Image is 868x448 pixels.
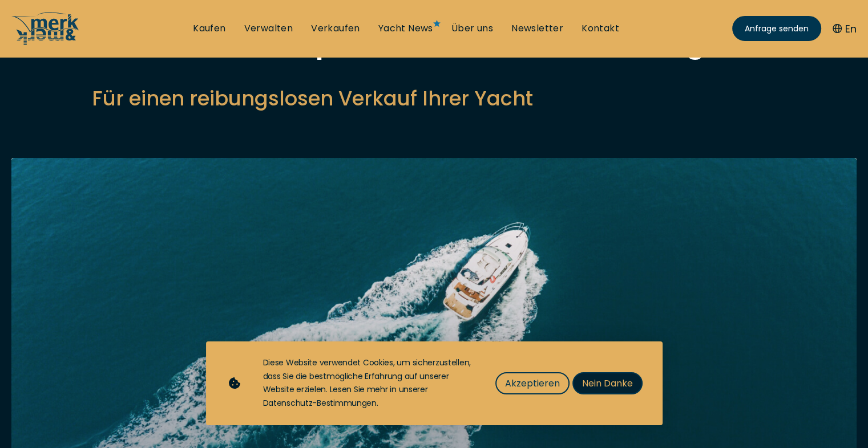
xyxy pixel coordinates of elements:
a: Verkaufen [311,22,360,35]
span: Nein Danke [582,376,633,390]
button: Nein Danke [572,372,643,394]
button: En [833,21,857,36]
div: Diese Website verwendet Cookies, um sicherzustellen, dass Sie die bestmögliche Erfahrung auf unse... [263,356,473,410]
h1: Unsere Yachtexpertise - Ihr Verkaufserfolg [92,28,777,57]
a: Kontakt [582,22,619,35]
a: Newsletter [511,22,563,35]
a: Datenschutz-Bestimmungen [263,397,377,409]
a: Yacht News [378,22,433,35]
a: Verwalten [244,22,293,35]
h2: Für einen reibungslosen Verkauf Ihrer Yacht [92,84,777,112]
a: Über uns [451,22,493,35]
span: Akzeptieren [505,376,560,390]
span: Anfrage senden [745,23,809,35]
a: Anfrage senden [732,16,821,41]
button: Akzeptieren [495,372,570,394]
a: Kaufen [193,22,225,35]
